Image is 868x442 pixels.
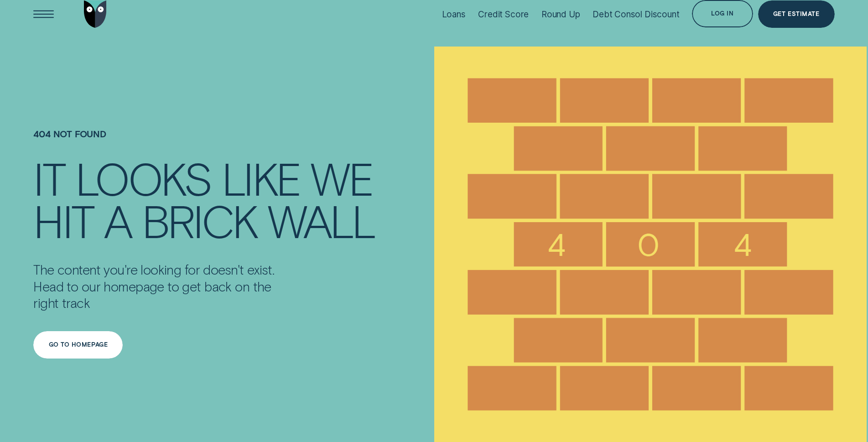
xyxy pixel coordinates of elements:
[434,47,867,442] img: 404 NOT FOUND
[541,9,580,20] div: Round Up
[268,199,374,241] div: wall
[84,0,107,28] img: Wisr
[142,199,257,241] div: brick
[222,156,300,199] div: like
[49,342,108,348] div: Go to homepage
[311,156,372,199] div: we
[75,156,211,199] div: looks
[478,9,529,20] div: Credit Score
[33,241,297,311] div: The content you're looking for doesn't exist. Head to our homepage to get back on the right track
[33,156,64,199] div: It
[33,331,123,359] button: Go to homepage
[758,0,835,28] a: Get Estimate
[442,9,466,20] div: Loans
[33,199,94,241] div: hit
[593,9,679,20] div: Debt Consol Discount
[104,199,131,241] div: a
[33,156,398,241] h4: It looks like we hit a brick wall
[30,0,57,28] button: Open Menu
[33,129,434,156] h1: 404 NOT FOUND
